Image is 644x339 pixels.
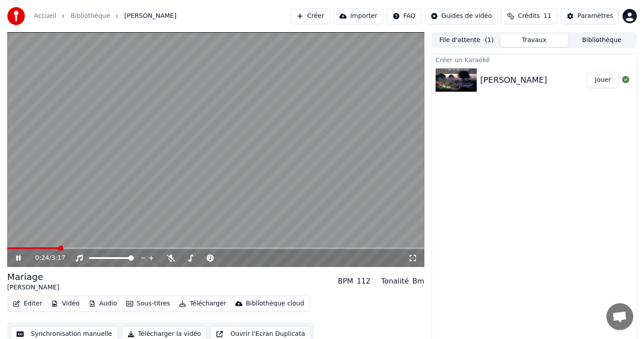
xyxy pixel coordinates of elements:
[34,12,56,21] a: Accueil
[338,276,353,287] div: BPM
[47,297,83,310] button: Vidéo
[577,12,613,21] div: Paramètres
[543,12,551,21] span: 11
[7,283,59,292] div: [PERSON_NAME]
[7,7,25,25] img: youka
[606,303,633,330] a: Ouvrir le chat
[587,72,619,88] button: Jouer
[334,8,383,24] button: Importer
[7,271,59,283] div: Mariage
[425,8,498,24] button: Guides de vidéo
[387,8,421,24] button: FAQ
[500,34,568,47] button: Travaux
[432,54,636,65] div: Créer un Karaoké
[480,74,547,86] div: [PERSON_NAME]
[123,297,174,310] button: Sous-titres
[34,12,176,21] nav: breadcrumb
[71,12,110,21] a: Bibliothèque
[9,297,46,310] button: Éditer
[568,34,636,47] button: Bibliothèque
[518,12,540,21] span: Crédits
[357,276,371,287] div: 112
[291,8,330,24] button: Créer
[85,297,121,310] button: Audio
[561,8,619,24] button: Paramètres
[124,12,176,21] span: [PERSON_NAME]
[381,276,409,287] div: Tonalité
[485,36,494,45] span: ( 1 )
[501,8,557,24] button: Crédits11
[433,34,500,47] button: File d'attente
[412,276,424,287] div: Bm
[35,254,49,263] span: 0:24
[246,299,304,308] div: Bibliothèque cloud
[35,254,57,263] div: /
[175,297,229,310] button: Télécharger
[51,254,65,263] span: 3:17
